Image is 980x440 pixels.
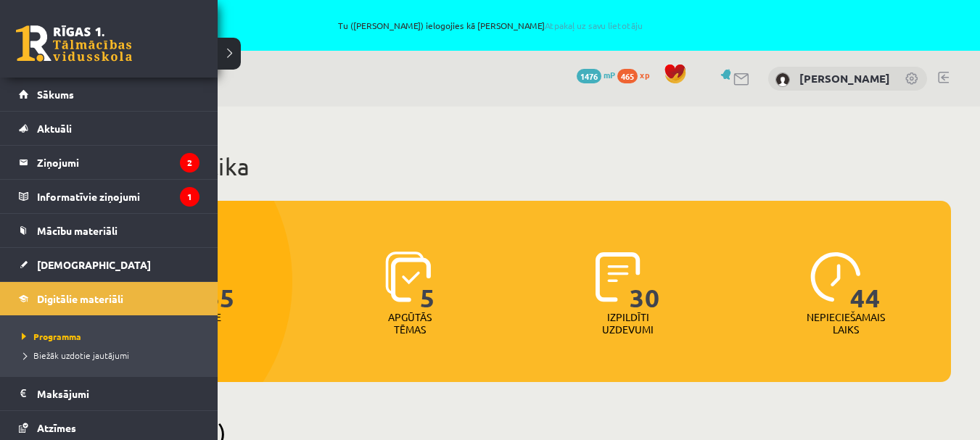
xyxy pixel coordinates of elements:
p: Izpildīti uzdevumi [600,311,656,336]
span: Biežāk uzdotie jautājumi [18,349,129,361]
a: Programma [18,330,203,343]
span: 5 [420,252,435,311]
span: Atzīmes [37,421,76,434]
span: Digitālie materiāli [37,292,123,305]
img: icon-completed-tasks-ad58ae20a441b2904462921112bc710f1caf180af7a3daa7317a5a94f2d26646.svg [596,252,641,302]
span: Sākums [37,88,74,101]
img: icon-learned-topics-4a711ccc23c960034f471b6e78daf4a3bad4a20eaf4de84257b87e66633f6470.svg [385,252,431,302]
i: 1 [180,187,199,207]
legend: Maksājumi [37,377,199,410]
span: 1476 [577,69,601,83]
img: icon-clock-7be60019b62300814b6bd22b8e044499b485619524d84068768e800edab66f18.svg [810,252,861,302]
a: Aktuāli [19,112,199,145]
a: Ziņojumi2 [19,146,199,179]
a: Rīgas 1. Tālmācības vidusskola [16,25,132,62]
img: Dmitrijs Fedičevs [775,72,790,87]
legend: Ziņojumi [37,146,199,179]
span: 465 [617,69,638,83]
a: Biežāk uzdotie jautājumi [18,349,203,362]
span: mP [604,69,615,80]
a: Maksājumi [19,377,199,410]
span: 44 [850,252,881,311]
span: Programma [18,331,81,342]
h1: Mana statistika [87,152,951,181]
p: Nepieciešamais laiks [807,311,885,336]
a: [PERSON_NAME] [799,71,890,86]
a: Informatīvie ziņojumi1 [19,180,199,213]
a: Digitālie materiāli [19,282,199,315]
span: Mācību materiāli [37,224,118,237]
span: 30 [630,252,660,311]
a: 465 xp [617,69,656,80]
span: Tu ([PERSON_NAME]) ielogojies kā [PERSON_NAME] [98,21,882,30]
legend: Informatīvie ziņojumi [37,180,199,213]
span: [DEMOGRAPHIC_DATA] [37,258,151,271]
a: 1476 mP [577,69,615,80]
a: Mācību materiāli [19,214,199,247]
span: xp [640,69,649,80]
p: Apgūtās tēmas [382,311,438,336]
a: Sākums [19,78,199,111]
a: [DEMOGRAPHIC_DATA] [19,248,199,281]
i: 2 [180,153,199,173]
a: Atpakaļ uz savu lietotāju [545,20,643,31]
span: Aktuāli [37,122,72,135]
